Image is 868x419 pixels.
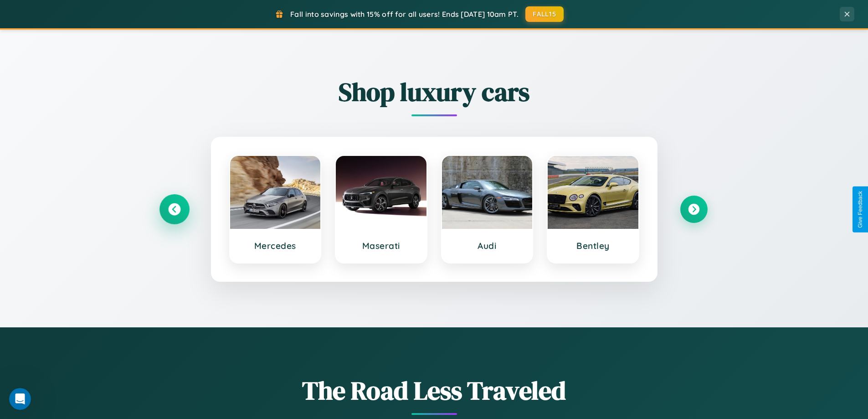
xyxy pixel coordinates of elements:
h1: The Road Less Traveled [161,373,708,408]
span: Fall into savings with 15% off for all users! Ends [DATE] 10am PT. [290,10,519,19]
h2: Shop luxury cars [161,74,708,109]
h3: Mercedes [239,240,312,251]
iframe: Intercom live chat [9,388,31,410]
h3: Audi [451,240,524,251]
h3: Maserati [345,240,417,251]
h3: Bentley [557,240,629,251]
button: FALL15 [525,6,564,22]
div: Give Feedback [857,191,863,228]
